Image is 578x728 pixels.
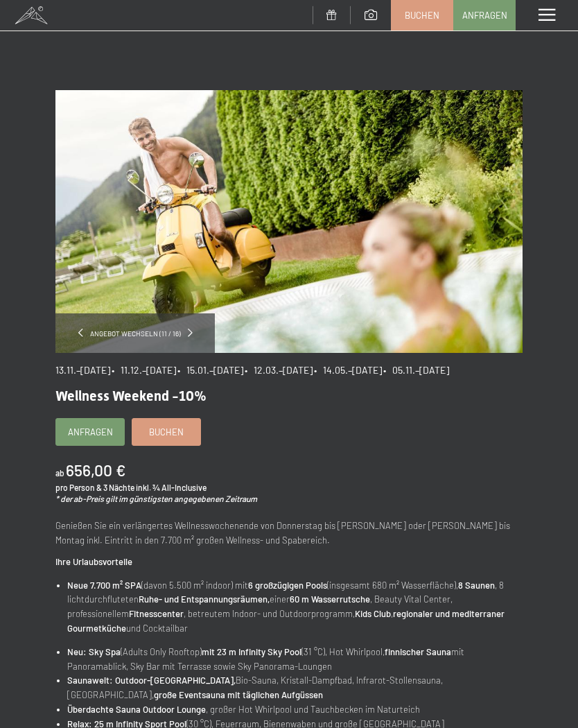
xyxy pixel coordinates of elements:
li: , großer Hot Whirlpool und Tauchbecken im Naturteich [67,702,523,717]
a: Buchen [392,1,453,30]
img: Wellness Weekend -10% [55,90,523,353]
span: 3 Nächte [103,483,134,492]
strong: Ruhe- und Entspannungsräumen, [139,593,270,605]
strong: 6 großzügigen Pools [248,580,327,591]
strong: Ihre Urlaubsvorteile [55,556,132,567]
span: Buchen [149,426,184,438]
strong: 8 Saunen [458,580,495,591]
li: Bio-Sauna, Kristall-Dampfbad, Infrarot-Stollensauna, [GEOGRAPHIC_DATA], [67,673,523,702]
a: Buchen [132,419,200,445]
span: ab [55,468,64,478]
strong: Fitnesscenter [129,608,184,619]
span: Buchen [405,9,439,21]
strong: große Eventsauna mit täglichen Aufgüssen [154,689,323,700]
strong: Saunawelt: Outdoor-[GEOGRAPHIC_DATA], [67,675,236,686]
span: 13.11.–[DATE] [55,364,110,376]
a: Anfragen [454,1,515,30]
span: Anfragen [462,9,507,21]
strong: 60 m Wasserrutsche [290,593,370,605]
span: Wellness Weekend -10% [55,388,207,404]
span: pro Person & [55,483,102,492]
strong: finnischer Sauna [385,646,451,657]
li: (Adults Only Rooftop) (31 °C), Hot Whirlpool, mit Panoramablick, Sky Bar mit Terrasse sowie Sky P... [67,645,523,674]
span: inkl. ¾ All-Inclusive [136,483,207,492]
strong: Überdachte Sauna Outdoor Lounge [67,704,206,715]
strong: Neu: Sky Spa [67,646,121,657]
strong: Neue 7.700 m² SPA [67,580,141,591]
b: 656,00 € [66,460,125,480]
span: Angebot wechseln (11 / 16) [83,329,188,338]
li: (davon 5.500 m² indoor) mit (insgesamt 680 m² Wasserfläche), , 8 lichtdurchfluteten einer , Beaut... [67,578,523,636]
span: • 12.03.–[DATE] [245,364,313,376]
em: * der ab-Preis gilt im günstigsten angegebenen Zeitraum [55,494,257,503]
span: • 05.11.–[DATE] [383,364,449,376]
span: • 14.05.–[DATE] [314,364,382,376]
span: • 11.12.–[DATE] [112,364,176,376]
strong: mit 23 m Infinity Sky Pool [202,646,301,657]
a: Anfragen [56,419,124,445]
span: Anfragen [68,426,113,438]
span: • 15.01.–[DATE] [177,364,243,376]
strong: Kids Club [355,608,391,619]
p: Genießen Sie ein verlängertes Wellnesswochenende von Donnerstag bis [PERSON_NAME] oder [PERSON_NA... [55,519,523,548]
